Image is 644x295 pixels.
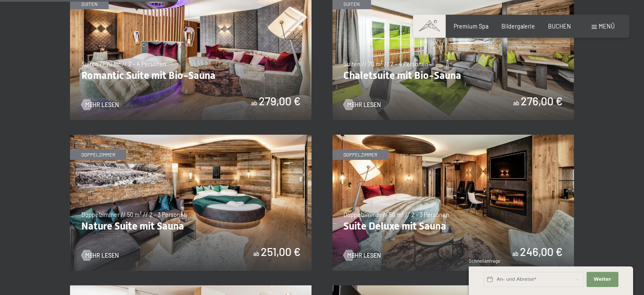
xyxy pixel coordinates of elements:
span: Einwilligung Marketing* [241,167,310,176]
a: BUCHEN [548,23,571,30]
button: Weiter [587,272,618,287]
span: Weiter [594,276,611,283]
a: Bildergalerie [501,23,535,30]
a: Premium Spa [454,23,488,30]
span: Schnellanfrage [469,258,500,264]
a: Mehr Lesen [343,251,381,260]
span: Menü [599,23,615,30]
span: Mehr Lesen [85,101,119,109]
a: Alpin Studio [332,285,574,290]
a: Mehr Lesen [81,101,119,109]
a: Mehr Lesen [343,101,381,109]
span: 1 [468,277,470,283]
a: Family Suite [70,285,312,290]
a: Mehr Lesen [81,251,119,260]
span: Mehr Lesen [347,251,381,260]
span: Mehr Lesen [347,101,381,109]
img: Nature Suite mit Sauna [70,135,312,271]
span: Mehr Lesen [85,251,119,260]
a: Suite Deluxe mit Sauna [332,135,574,139]
a: Nature Suite mit Sauna [70,135,312,139]
img: Suite Deluxe mit Sauna [332,135,574,271]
